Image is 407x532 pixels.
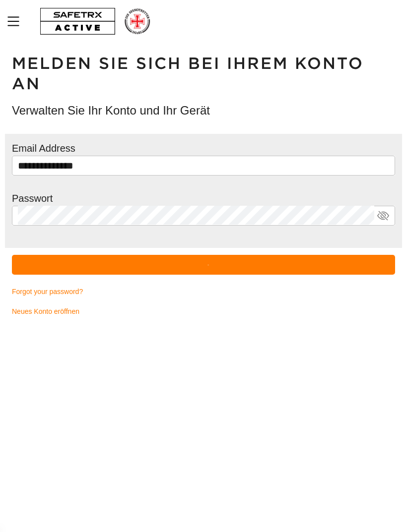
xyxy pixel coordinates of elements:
img: RescueLogo.png [124,7,151,35]
h3: Verwalten Sie Ihr Konto und Ihr Gerät [12,102,395,119]
a: Forgot your password? [12,282,395,301]
button: MenÜ [5,11,30,32]
h1: Melden Sie sich bei Ihrem Konto an [12,54,395,94]
span: Neues Konto eröffnen [12,305,79,317]
label: Passwort [12,193,53,204]
label: Email Address [12,143,75,154]
a: Neues Konto eröffnen [12,301,395,321]
span: Forgot your password? [12,286,83,297]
